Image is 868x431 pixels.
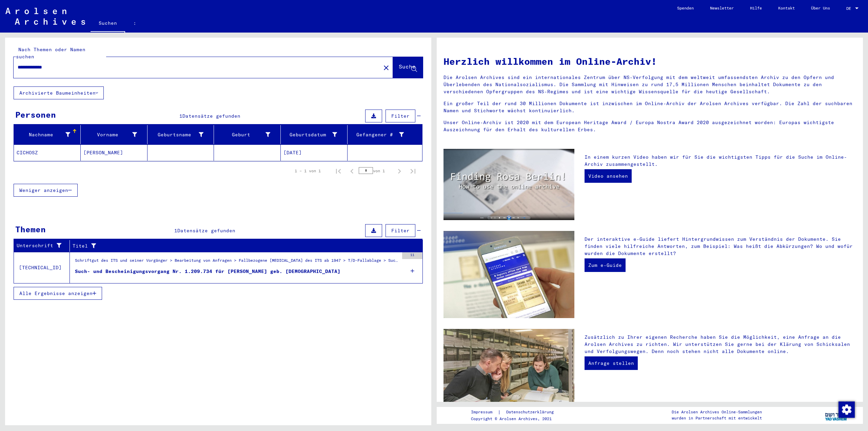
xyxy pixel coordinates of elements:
[17,150,38,156] font: CICHOSZ
[350,129,414,140] div: Gefangener #
[158,132,191,138] font: Geburtsname
[382,64,390,72] mat-icon: close
[14,184,78,197] button: Weniger anzeigen
[406,164,420,178] button: Letzte Seite
[91,15,125,33] a: Suchen
[17,242,53,249] font: Unterschrift
[75,258,837,263] font: Schriftgut des ITS und seiner Vorgänger > Bearbeitung von Anfragen > Fallbezogene [MEDICAL_DATA] ...
[182,113,240,119] font: Datensätze gefunden
[214,125,281,144] mat-header-cell: Geburt
[373,168,385,173] font: von 1
[14,125,81,144] mat-header-cell: Nachname
[838,401,854,417] div: Zustimmung ändern
[585,334,850,354] font: Zusätzlich zu Ihrer eigenen Recherche haben Sie die Möglichkeit, eine Anfrage an die Arolsen Arch...
[19,290,93,296] font: Alle Ergebnisse anzeigen
[672,415,762,420] font: wurden in Partnerschaft mit entwickelt
[471,409,498,416] a: Impressum
[99,20,117,26] font: Suchen
[443,74,834,95] font: Die Arolsen Archives sind ein internationales Zentrum über NS-Verfolgung mit dem weltweit umfasse...
[393,57,423,78] button: Suche
[97,132,118,138] font: Vorname
[19,187,68,193] font: Weniger anzeigen
[345,164,359,178] button: Vorherige Seite
[29,132,53,138] font: Nachname
[585,258,626,272] a: Zum e-Guide
[15,110,56,120] font: Personen
[281,125,348,144] mat-header-cell: Geburtsdatum
[710,5,734,11] font: Newsletter
[147,125,214,144] mat-header-cell: Geburtsname
[379,61,393,74] button: Klar
[839,401,855,418] img: Zustimmung ändern
[585,236,853,256] font: Der interaktive e-Guide liefert Hintergrundwissen zum Verständnis der Dokumente. Sie finden viele...
[443,329,574,416] img: inquiries.jpg
[471,409,492,414] font: Impressum
[295,168,321,173] font: 1 – 1 von 1
[498,409,501,415] font: |
[443,55,657,67] font: Herzlich willkommen im Online-Archiv!
[15,224,46,234] font: Themen
[16,46,85,60] font: Nach Themen oder Namen suchen
[174,228,177,234] font: 1
[17,240,70,251] div: Unterschrift
[14,287,102,300] button: Alle Ergebnisse anzeigen
[81,125,147,144] mat-header-cell: Vorname
[290,132,326,138] font: Geburtsdatum
[348,125,422,144] mat-header-cell: Gefangener #
[217,129,280,140] div: Geburt
[443,149,574,220] img: video.jpg
[501,409,562,416] a: Datenschutzerklärung
[83,129,147,140] div: Vorname
[14,86,104,99] button: Archivierte Baumeinheiten
[150,129,214,140] div: Geburtsname
[19,90,96,96] font: Archivierte Baumeinheiten
[750,5,762,11] font: Hilfe
[811,5,830,11] font: Über Uns
[778,5,795,11] font: Kontakt
[677,5,694,11] font: Spenden
[125,15,144,31] a: :
[332,164,345,178] button: Erste Seite
[846,6,851,11] font: DE
[179,113,182,119] font: 1
[471,416,552,421] font: Copyright © Arolsen Archives, 2021
[75,268,340,274] font: Such- und Bescheinigungsvorgang Nr. 1.209.734 für [PERSON_NAME] geb. [DEMOGRAPHIC_DATA]
[177,228,235,234] font: Datensätze gefunden
[588,262,622,268] font: Zum e-Guide
[443,119,834,133] font: Unser Online-Archiv ist 2020 mit dem European Heritage Award / Europa Nostra Award 2020 ausgezeic...
[585,356,638,370] a: Anfrage stellen
[232,132,250,138] font: Geburt
[83,150,123,156] font: [PERSON_NAME]
[386,110,415,122] button: Filter
[410,253,414,257] font: 11
[443,231,574,318] img: eguide.jpg
[588,360,634,366] font: Anfrage stellen
[506,409,554,414] font: Datenschutzerklärung
[588,173,628,179] font: Video ansehen
[393,164,406,178] button: Nächste Seite
[585,169,632,183] a: Video ansehen
[824,407,849,424] img: yv_logo.png
[283,129,347,140] div: Geburtsdatum
[5,8,85,25] img: Arolsen_neg.svg
[356,132,393,138] font: Gefangener #
[672,409,762,414] font: Die Arolsen Archives Online-Sammlungen
[73,243,88,249] font: Titel
[399,63,416,70] font: Suche
[283,150,302,156] font: [DATE]
[133,20,136,26] font: :
[19,265,62,271] font: [TECHNICAL_ID]
[391,113,410,119] font: Filter
[17,129,80,140] div: Nachname
[443,100,852,114] font: Ein großer Teil der rund 30 Millionen Dokumente ist inzwischen im Online-Archiv der Arolsen Archi...
[386,224,415,237] button: Filter
[391,228,410,234] font: Filter
[585,154,847,167] font: In einem kurzen Video haben wir für Sie die wichtigsten Tipps für die Suche im Online-Archiv zusa...
[73,240,414,251] div: Titel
